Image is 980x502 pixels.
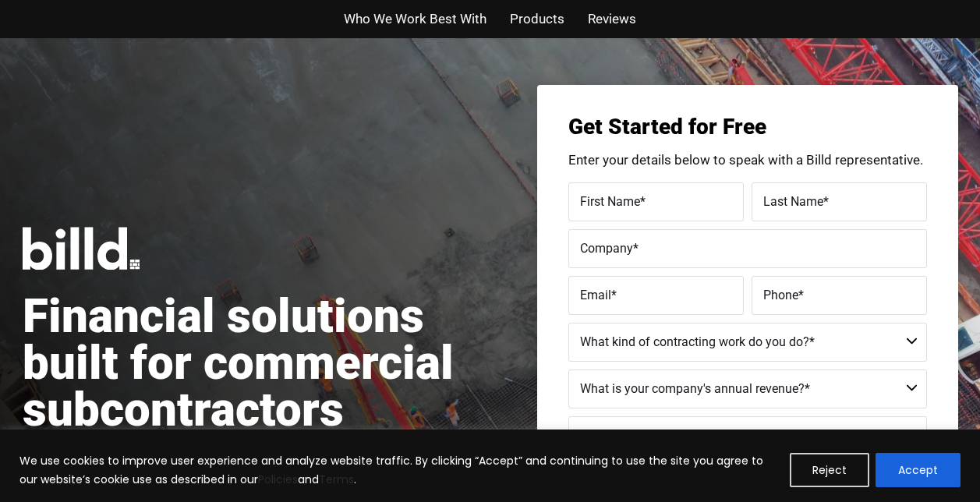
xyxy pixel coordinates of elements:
[763,193,823,208] span: Last Name
[19,451,778,489] p: We use cookies to improve user experience and analyze website traffic. By clicking “Accept” and c...
[568,116,927,138] h3: Get Started for Free
[580,287,611,302] span: Email
[568,154,927,167] p: Enter your details below to speak with a Billd representative.
[580,240,633,255] span: Company
[23,293,490,433] h1: Financial solutions built for commercial subcontractors
[876,453,961,487] button: Accept
[258,472,298,487] a: Policies
[790,453,869,487] button: Reject
[510,8,564,30] a: Products
[344,8,486,30] a: Who We Work Best With
[580,193,640,208] span: First Name
[588,8,636,30] a: Reviews
[319,472,354,487] a: Terms
[763,287,798,302] span: Phone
